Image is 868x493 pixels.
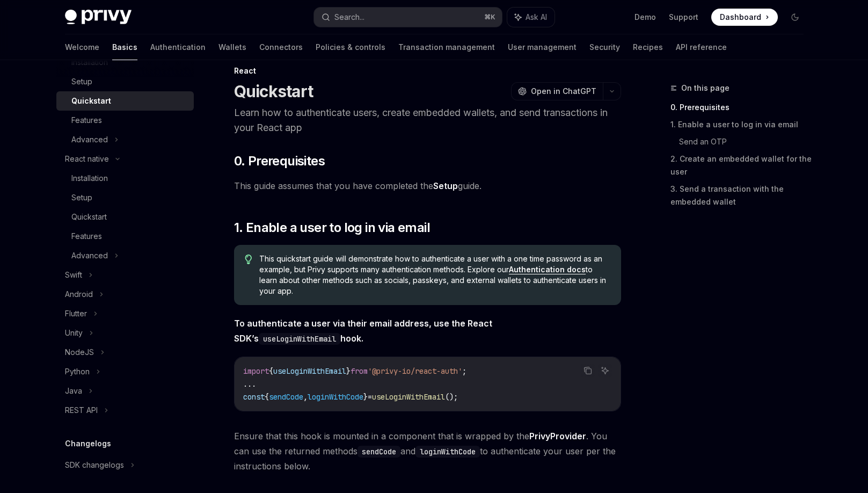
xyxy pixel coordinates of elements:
[507,8,555,27] button: Ask AI
[71,249,108,262] div: Advanced
[65,437,111,450] h5: Changelogs
[358,446,400,458] code: sendCode
[634,12,656,23] a: Demo
[71,133,108,146] div: Advanced
[529,431,586,442] a: PrivyProvider
[243,392,265,402] span: const
[711,9,778,26] a: Dashboard
[56,91,194,111] a: Quickstart
[363,392,368,402] span: }
[234,429,621,474] span: Ensure that this hook is mounted in a component that is wrapped by the . You can use the returned...
[150,34,206,60] a: Authentication
[372,392,445,402] span: useLoginWithEmail
[243,379,256,389] span: ...
[511,82,603,100] button: Open in ChatGPT
[234,318,492,344] strong: To authenticate a user via their email address, use the React SDK’s hook.
[234,82,313,101] h1: Quickstart
[670,116,812,133] a: 1. Enable a user to log in via email
[56,169,194,188] a: Installation
[681,82,730,95] span: On this page
[670,150,812,180] a: 2. Create an embedded wallet for the user
[112,34,137,60] a: Basics
[71,230,102,243] div: Features
[56,188,194,207] a: Setup
[65,34,99,60] a: Welcome
[676,34,727,60] a: API reference
[368,366,462,376] span: '@privy-io/react-auth'
[65,10,132,25] img: dark logo
[526,12,547,23] span: Ask AI
[65,385,82,397] div: Java
[65,404,98,417] div: REST API
[368,392,372,402] span: =
[308,392,363,402] span: loginWithCode
[259,253,610,296] span: This quickstart guide will demonstrate how to authenticate a user with a one time password as an ...
[581,364,595,378] button: Copy the contents from the code block
[316,34,385,60] a: Policies & controls
[462,366,466,376] span: ;
[234,66,621,76] div: React
[65,327,83,339] div: Unity
[508,34,577,60] a: User management
[56,72,194,91] a: Setup
[65,288,93,301] div: Android
[234,153,325,170] span: 0. Prerequisites
[351,366,368,376] span: from
[269,366,273,376] span: {
[633,34,663,60] a: Recipes
[65,365,90,378] div: Python
[71,114,102,127] div: Features
[71,191,92,204] div: Setup
[65,269,82,281] div: Swift
[243,366,269,376] span: import
[433,180,458,192] a: Setup
[598,364,612,378] button: Ask AI
[415,446,480,458] code: loginWithCode
[398,34,495,60] a: Transaction management
[531,86,596,97] span: Open in ChatGPT
[273,366,346,376] span: useLoginWithEmail
[234,105,621,135] p: Learn how to authenticate users, create embedded wallets, and send transactions in your React app
[245,255,252,264] svg: Tip
[334,11,364,24] div: Search...
[679,133,812,150] a: Send an OTP
[234,178,621,193] span: This guide assumes that you have completed the guide.
[484,13,495,21] span: ⌘ K
[56,227,194,246] a: Features
[670,99,812,116] a: 0. Prerequisites
[445,392,458,402] span: ();
[269,392,303,402] span: sendCode
[234,219,430,236] span: 1. Enable a user to log in via email
[786,9,804,26] button: Toggle dark mode
[265,392,269,402] span: {
[65,307,87,320] div: Flutter
[71,75,92,88] div: Setup
[670,180,812,211] a: 3. Send a transaction with the embedded wallet
[218,34,246,60] a: Wallets
[65,346,94,359] div: NodeJS
[56,207,194,227] a: Quickstart
[303,392,308,402] span: ,
[65,153,109,165] div: React native
[346,366,351,376] span: }
[71,211,107,223] div: Quickstart
[71,172,108,185] div: Installation
[56,111,194,130] a: Features
[509,265,586,274] a: Authentication docs
[589,34,620,60] a: Security
[720,12,761,23] span: Dashboard
[71,95,111,107] div: Quickstart
[259,34,303,60] a: Connectors
[314,8,502,27] button: Search...⌘K
[65,459,124,472] div: SDK changelogs
[669,12,698,23] a: Support
[259,333,340,345] code: useLoginWithEmail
